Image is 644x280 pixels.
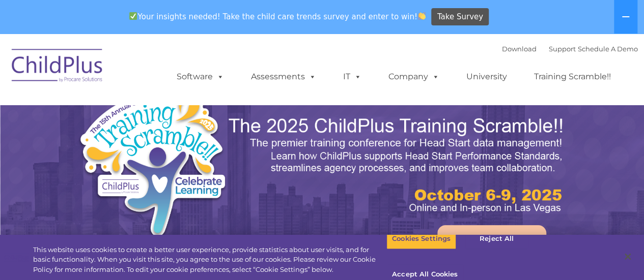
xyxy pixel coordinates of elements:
[502,45,537,53] a: Download
[142,109,185,116] span: Phone number
[418,12,426,20] img: 👏
[524,67,621,87] a: Training Scramble!!
[333,67,372,87] a: IT
[142,67,173,75] span: Last name
[33,245,386,275] div: This website uses cookies to create a better user experience, provide statistics about user visit...
[7,42,108,92] img: ChildPlus by Procare Solutions
[549,45,576,53] a: Support
[502,45,638,53] font: |
[437,8,483,26] span: Take Survey
[431,8,489,26] a: Take Survey
[465,228,528,250] button: Reject All
[617,245,639,268] button: Close
[378,67,450,87] a: Company
[125,7,430,26] span: Your insights needed! Take the child care trends survey and enter to win!
[578,45,638,53] a: Schedule A Demo
[437,225,546,254] a: Learn More
[129,12,137,20] img: ✅
[456,67,517,87] a: University
[241,67,326,87] a: Assessments
[386,228,456,250] button: Cookies Settings
[166,67,234,87] a: Software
